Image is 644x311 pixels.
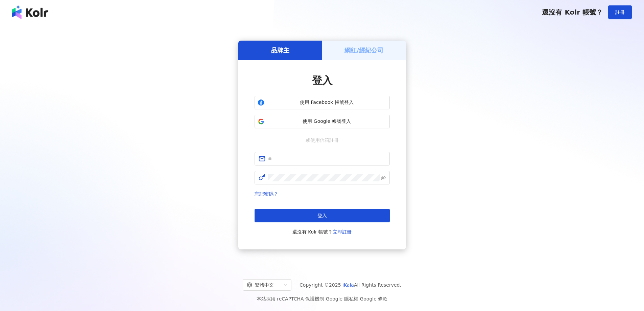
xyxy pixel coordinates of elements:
[292,228,352,236] span: 還沒有 Kolr 帳號？
[333,229,352,235] a: 立即註冊
[271,46,289,54] h5: 品牌主
[255,115,390,128] button: 使用 Google 帳號登入
[542,8,603,16] span: 還沒有 Kolr 帳號？
[12,5,48,19] img: logo
[247,280,281,290] div: 繁體中文
[267,118,387,125] span: 使用 Google 帳號登入
[358,296,360,302] span: |
[300,281,401,289] span: Copyright © 2025 All Rights Reserved.
[344,46,383,54] h5: 網紅/經紀公司
[360,296,387,302] a: Google 條款
[312,74,332,86] span: 登入
[255,209,390,222] button: 登入
[342,282,354,288] a: iKala
[257,295,387,303] span: 本站採用 reCAPTCHA 保護機制
[608,5,632,19] button: 註冊
[317,213,327,218] span: 登入
[615,9,625,15] span: 註冊
[324,296,326,302] span: |
[255,96,390,109] button: 使用 Facebook 帳號登入
[326,296,358,302] a: Google 隱私權
[255,191,278,197] a: 忘記密碼？
[267,99,387,106] span: 使用 Facebook 帳號登入
[301,136,343,144] span: 或使用信箱註冊
[381,175,386,180] span: eye-invisible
